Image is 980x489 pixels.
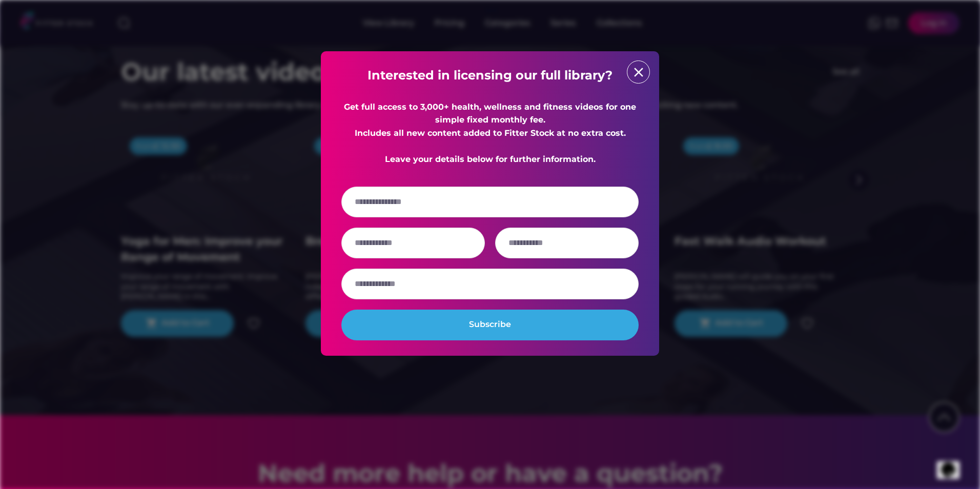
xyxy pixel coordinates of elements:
[937,448,970,479] iframe: chat widget
[631,65,646,80] button: close
[341,310,639,340] button: Subscribe
[367,68,612,83] strong: Interested in licensing our full library?
[341,100,639,166] div: Get full access to 3,000+ health, wellness and fitness videos for one simple fixed monthly fee. I...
